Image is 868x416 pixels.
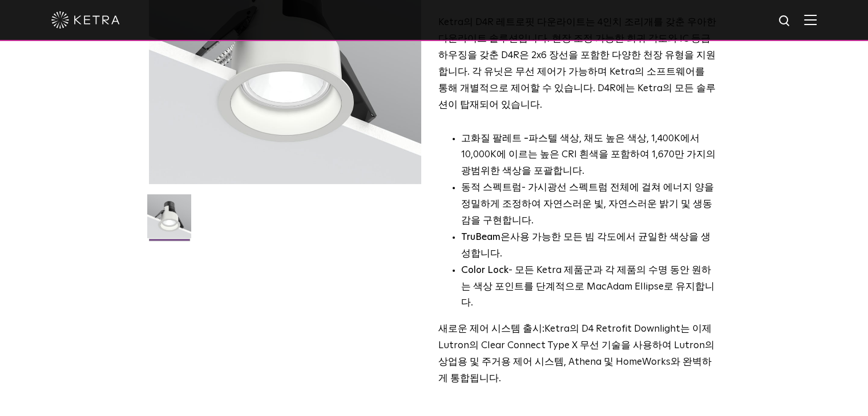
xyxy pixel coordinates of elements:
[461,134,528,144] font: 고화질 팔레트 -
[438,18,716,109] font: Ketra의 D4R 레트로핏 다운라이트는 4인치 조리개를 갖춘 우아한 다운라이트 솔루션입니다. 현장 조정 가능한 회귀 각도와 IC 등급 하우징을 갖춘 D4R은 2x6 장선을 ...
[461,183,522,193] font: 동적 스펙트럼
[438,324,544,334] font: 새로운 제어 시스템 출시:
[461,233,710,259] font: 사용 가능한 모든 빔 각도에서 균일한 색상을 생성합니다.
[461,266,508,275] font: Color Lock
[147,194,191,247] img: D4R 레트로핏 다운라이트
[438,324,714,384] font: Ketra의 D4 Retrofit Downlight는 이제 Lutron의 Clear Connect Type X 무선 기술을 사용하여 Lutron의 상업용 및 주거용 제어 시스...
[461,233,510,242] font: TruBeam은
[461,134,716,177] font: 파스텔 색상, 채도 높은 색상, 1,400K에서 10,000K에 이르는 높은 CRI 흰색을 포함하여 1,670만 가지의 광범위한 색상을 포괄합니다.
[51,11,120,28] img: 케트라-로고-2019-화이트
[461,183,714,226] font: - 가시광선 스펙트럼 전체에 걸쳐 에너지 양을 정밀하게 조정하여 자연스러운 빛, 자연스러운 밝기 및 생동감을 구현합니다.
[461,266,714,308] font: - 모든 Ketra 제품군과 각 제품의 수명 동안 원하는 색상 포인트를 단계적으로 MacAdam Ellipse로 유지합니다.
[778,14,792,28] img: 검색 아이콘
[804,14,817,25] img: Hamburger%20Nav.svg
